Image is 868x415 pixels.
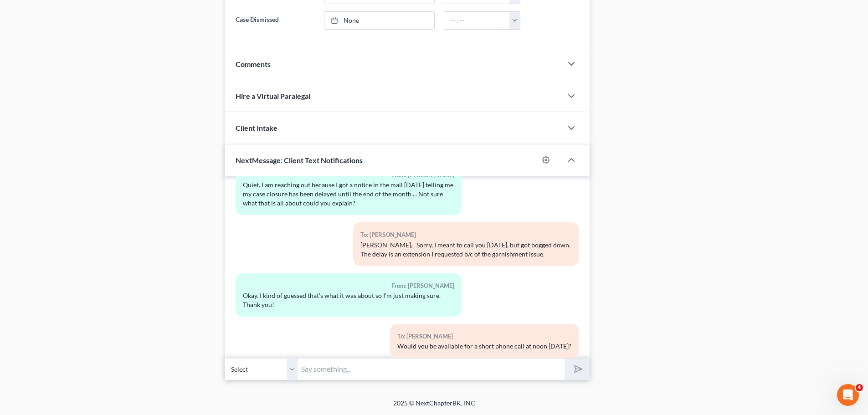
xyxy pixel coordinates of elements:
[236,123,277,132] span: Client Intake
[231,11,319,30] label: Case Dismissed
[243,291,454,309] div: Okay. I kind of guessed that's what it was about so I'm just making sure. Thank you!
[397,331,571,342] div: To: [PERSON_NAME]
[243,180,454,208] div: Quiet. I am reaching out because I got a notice in the mail [DATE] telling me my case closure has...
[360,230,571,240] div: To: [PERSON_NAME]
[856,384,863,391] span: 4
[360,241,571,259] div: [PERSON_NAME], Sorry, I meant to call you [DATE], but got bogged down. The delay is an extension ...
[444,12,510,29] input: -- : --
[837,384,859,406] iframe: Intercom live chat
[175,399,694,415] div: 2025 © NextChapterBK, INC
[298,358,565,380] input: Say something...
[236,92,310,100] span: Hire a Virtual Paralegal
[324,12,434,29] a: None
[243,281,454,291] div: From: [PERSON_NAME]
[397,342,571,351] div: Would you be available for a short phone call at noon [DATE]?
[236,156,363,164] span: NextMessage: Client Text Notifications
[236,60,271,68] span: Comments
